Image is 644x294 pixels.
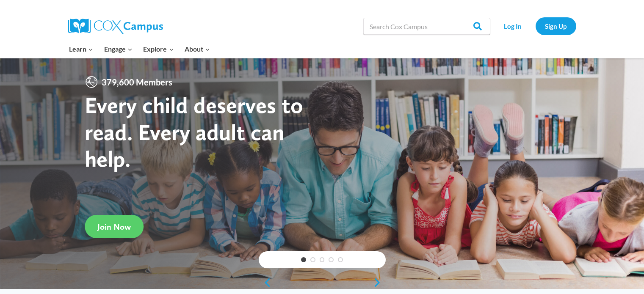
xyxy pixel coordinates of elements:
a: 4 [329,257,334,262]
span: Join Now [97,222,131,232]
a: previous [259,278,271,288]
span: Engage [104,44,133,55]
a: 3 [320,257,325,262]
strong: Every child deserves to read. Every adult can help. [85,91,303,172]
div: content slider buttons [259,274,386,291]
a: Log In [495,17,531,35]
span: Explore [143,44,174,55]
a: Sign Up [536,17,576,35]
nav: Primary Navigation [64,40,216,58]
span: About [185,44,210,55]
span: 379,600 Members [98,75,176,89]
a: Join Now [85,215,144,238]
nav: Secondary Navigation [495,17,576,35]
input: Search Cox Campus [363,18,490,35]
a: 5 [338,257,343,262]
a: 1 [301,257,306,262]
a: 2 [310,257,315,262]
a: next [373,278,386,288]
span: Learn [69,44,93,55]
img: Cox Campus [68,19,163,34]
